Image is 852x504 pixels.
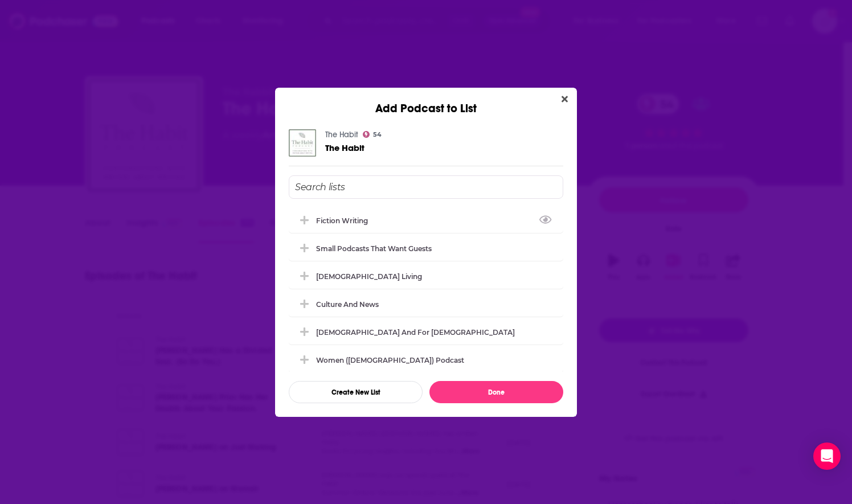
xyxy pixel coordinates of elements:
a: The Habit [325,143,364,153]
button: View Link [368,223,375,224]
div: Add Podcast to List [275,88,577,116]
img: The Habit [289,129,316,157]
div: Fiction Writing [289,208,563,233]
div: Small Podcasts that Want Guests [289,236,563,261]
a: The Habit [325,130,358,140]
a: 54 [363,131,382,138]
div: Fiction Writing [316,216,375,225]
div: Christian Living [289,264,563,289]
div: Apologetics and For Pastors [289,319,563,345]
button: Done [429,381,563,403]
div: Culture and News [316,300,379,309]
div: Add Podcast To List [289,175,563,403]
span: The Habit [325,142,364,153]
div: [DEMOGRAPHIC_DATA] and For [DEMOGRAPHIC_DATA] [316,328,515,337]
div: Small Podcasts that Want Guests [316,244,432,253]
div: Women ([DEMOGRAPHIC_DATA]) Podcast [316,356,464,364]
button: Create New List [289,381,423,403]
div: Women (Christian) Podcast [289,347,563,372]
div: Culture and News [289,292,563,317]
span: 54 [373,132,382,137]
div: [DEMOGRAPHIC_DATA] Living [316,272,422,281]
button: Close [557,92,572,106]
div: Open Intercom Messenger [813,442,841,470]
input: Search lists [289,175,563,199]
